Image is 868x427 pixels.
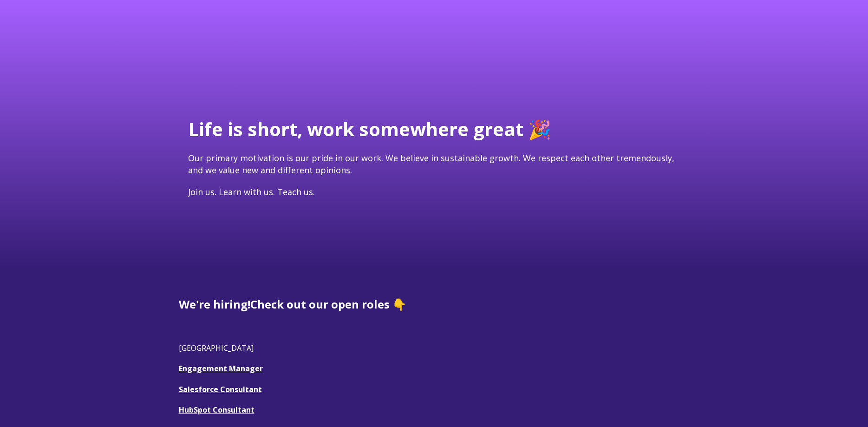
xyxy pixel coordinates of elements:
[188,152,674,175] span: Our primary motivation is our pride in our work. We believe in sustainable growth. We respect eac...
[179,296,250,312] span: We're hiring!
[179,384,262,394] a: Salesforce Consultant
[179,363,263,374] a: Engagement Manager
[188,116,551,142] span: Life is short, work somewhere great 🎉
[179,343,254,353] span: [GEOGRAPHIC_DATA]
[250,296,406,312] span: Check out our open roles 👇
[179,405,255,415] a: HubSpot Consultant
[188,186,315,197] span: Join us. Learn with us. Teach us.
